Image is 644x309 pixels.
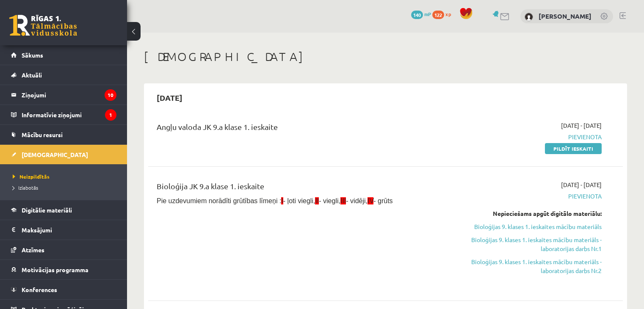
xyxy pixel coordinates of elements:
span: IV [368,197,373,204]
a: Motivācijas programma [11,260,116,279]
a: Bioloģijas 9. klases 1. ieskaites mācību materiāls - laboratorijas darbs Nr.2 [462,257,602,275]
a: Rīgas 1. Tālmācības vidusskola [9,15,77,36]
a: Digitālie materiāli [11,200,116,220]
h1: [DEMOGRAPHIC_DATA] [144,50,627,64]
a: Atzīmes [11,240,116,259]
span: I [281,197,283,204]
a: Ziņojumi10 [11,85,116,105]
span: [DATE] - [DATE] [561,180,602,189]
span: Pievienota [462,192,602,201]
span: mP [424,11,431,17]
a: Informatīvie ziņojumi1 [11,105,116,124]
span: 122 [432,11,444,19]
span: Pievienota [462,132,602,141]
h2: [DATE] [148,88,191,108]
div: Bioloģija JK 9.a klase 1. ieskaite [157,180,449,196]
span: [DEMOGRAPHIC_DATA] [22,151,88,158]
div: Nepieciešams apgūt digitālo materiālu: [462,209,602,218]
legend: Informatīvie ziņojumi [22,105,116,124]
span: Konferences [22,286,57,293]
a: Pildīt ieskaiti [545,143,602,154]
img: Aleksejs Dovbenko [525,13,533,21]
a: Sākums [11,45,116,65]
a: [PERSON_NAME] [539,12,591,20]
span: Digitālie materiāli [22,206,72,214]
legend: Maksājumi [22,220,116,240]
i: 1 [105,109,116,121]
a: Bioloģijas 9. klases 1. ieskaites mācību materiāls [462,222,602,231]
a: 122 xp [432,11,455,17]
span: Mācību resursi [22,131,63,138]
a: Izlabotās [13,184,119,191]
span: 140 [411,11,423,19]
span: II [315,197,319,204]
span: [DATE] - [DATE] [561,121,602,130]
a: Konferences [11,280,116,299]
a: Aktuāli [11,65,116,85]
a: Mācību resursi [11,125,116,144]
a: Maksājumi [11,220,116,240]
span: Izlabotās [13,184,38,191]
legend: Ziņojumi [22,85,116,105]
span: xp [445,11,451,17]
a: Bioloģijas 9. klases 1. ieskaites mācību materiāls - laboratorijas darbs Nr.1 [462,235,602,253]
a: [DEMOGRAPHIC_DATA] [11,145,116,164]
span: Pie uzdevumiem norādīti grūtības līmeņi : - ļoti viegli, - viegli, - vidēji, - grūts [157,197,393,204]
span: Neizpildītās [13,173,50,180]
span: III [340,197,346,204]
span: Sākums [22,51,43,59]
a: Neizpildītās [13,173,119,180]
span: Aktuāli [22,71,42,79]
div: Angļu valoda JK 9.a klase 1. ieskaite [157,121,449,137]
span: Atzīmes [22,246,44,254]
i: 10 [105,89,116,101]
a: 140 mP [411,11,431,17]
span: Motivācijas programma [22,266,88,273]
